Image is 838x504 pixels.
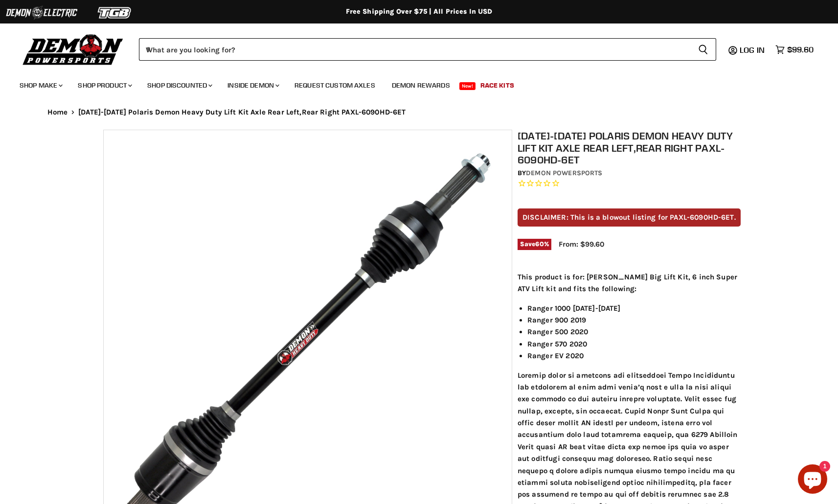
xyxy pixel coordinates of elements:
p: This product is for: [PERSON_NAME] Big Lift Kit, 6 inch Super ATV Lift kit and fits the following: [518,271,741,295]
span: $99.60 [787,45,814,54]
span: 60 [535,240,544,248]
nav: Breadcrumbs [28,108,811,116]
li: Ranger 500 2020 [527,326,741,338]
a: $99.60 [770,43,818,57]
a: Request Custom Axles [287,75,383,95]
li: Ranger 570 2020 [527,338,741,350]
p: DISCLAIMER: This is a blowout listing for PAXL-6090HD-6ET. [518,208,741,227]
form: Product [139,38,716,61]
a: Log in [735,46,770,54]
li: Ranger 900 2019 [527,314,741,326]
img: TGB Logo 2 [78,3,152,22]
a: Home [47,108,68,116]
span: Log in [740,45,765,55]
a: Inside Demon [220,75,285,95]
a: Shop Discounted [140,75,218,95]
h1: [DATE]-[DATE] Polaris Demon Heavy Duty Lift Kit Axle Rear Left,Rear Right PAXL-6090HD-6ET [518,130,741,166]
li: Ranger 1000 [DATE]-[DATE] [527,302,741,314]
a: Shop Make [12,75,68,95]
ul: Main menu [12,71,811,95]
img: Demon Electric Logo 2 [5,3,78,22]
span: New! [459,82,476,90]
span: [DATE]-[DATE] Polaris Demon Heavy Duty Lift Kit Axle Rear Left,Rear Right PAXL-6090HD-6ET [78,108,406,116]
a: Race Kits [473,75,521,95]
button: Search [690,38,716,61]
img: Demon Powersports [20,32,127,67]
inbox-online-store-chat: Shopify online store chat [795,464,830,496]
div: Free Shipping Over $75 | All Prices In USD [28,7,811,16]
span: From: $99.60 [559,240,604,249]
a: Demon Powersports [526,169,602,177]
a: Shop Product [70,75,138,95]
div: by [518,168,741,179]
li: Ranger EV 2020 [527,350,741,362]
a: Demon Rewards [385,75,457,95]
span: Save % [518,239,551,250]
span: Rated 0.0 out of 5 stars 0 reviews [518,179,741,189]
input: When autocomplete results are available use up and down arrows to review and enter to select [139,38,690,61]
